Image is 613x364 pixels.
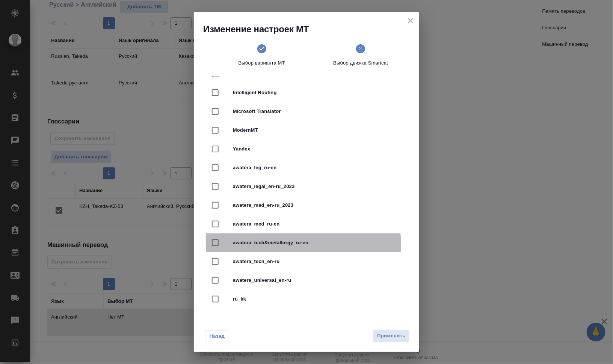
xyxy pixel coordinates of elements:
[206,158,407,177] div: awatera_leg_ru-en
[233,258,401,265] span: awatera_tech_en-ru
[206,140,407,158] div: Yandex
[233,89,401,96] span: Intelligent Routing
[215,59,308,67] span: Выбор варианта МТ
[206,215,407,233] div: awatera_med_ru-en
[233,126,401,134] span: ModernMT
[233,220,401,228] span: awatera_med_ru-en
[233,183,401,190] span: awatera_legal_en-ru_2023
[206,233,407,252] div: awatera_tech&metallurgy_ru-en
[209,332,225,340] span: Назад
[233,145,401,153] span: Yandex
[359,46,362,51] text: 2
[206,271,407,290] div: awatera_universal_en-ru
[373,329,410,343] button: Применить
[405,15,416,26] button: close
[233,277,401,284] span: awatera_universal_en-ru
[314,59,408,67] span: Выбор движка Smartcat
[206,252,407,271] div: awatera_tech_en-ru
[377,332,406,340] span: Применить
[206,177,407,196] div: awatera_legal_en-ru_2023
[233,164,401,171] span: awatera_leg_ru-en
[206,83,407,102] div: Intelligent Routing
[233,108,401,115] span: Microsoft Translator
[233,239,401,247] span: awatera_tech&metallurgy_ru-en
[206,102,407,121] div: Microsoft Translator
[205,330,229,342] button: Назад
[206,196,407,215] div: awatera_med_en-ru_2023
[233,295,401,303] span: ru_kk
[233,202,401,209] span: awatera_med_en-ru_2023
[206,290,407,308] div: ru_kk
[203,23,419,35] h2: Изменение настроек МТ
[206,121,407,140] div: ModernMT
